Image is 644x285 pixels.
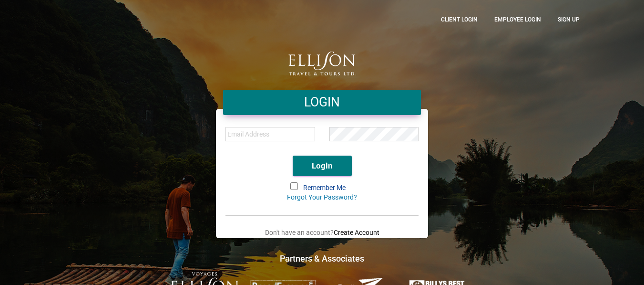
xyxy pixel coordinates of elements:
a: Create Account [334,229,379,236]
a: Forgot Your Password? [287,193,357,201]
a: Sign up [551,7,587,32]
a: Employee Login [487,7,548,32]
button: Login [293,156,352,176]
label: Remember Me [291,183,353,193]
img: logo.png [288,52,356,75]
p: Don't have an account? [225,227,419,238]
a: CLient Login [434,7,485,32]
h4: LOGIN [230,94,414,111]
input: Email Address [225,127,315,141]
h4: Partners & Associates [58,253,587,264]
